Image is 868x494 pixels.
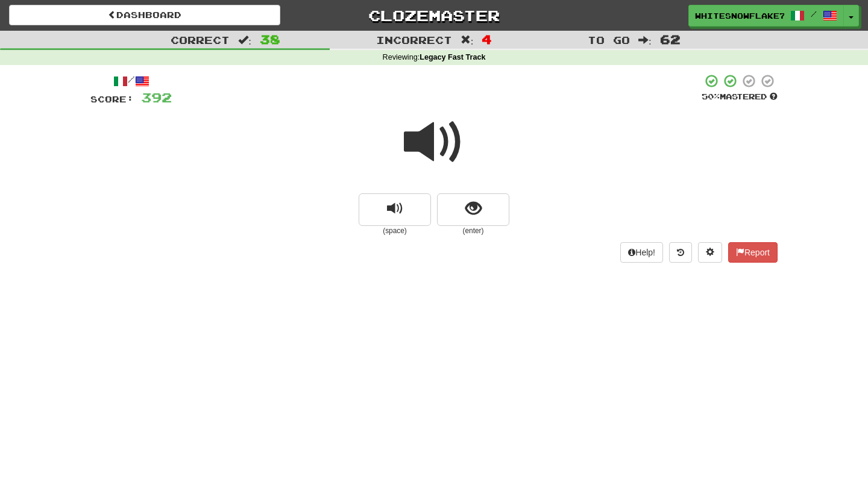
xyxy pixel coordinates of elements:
[90,94,134,104] span: Score:
[702,92,720,101] span: 50 %
[90,73,172,89] div: /
[482,32,492,46] span: 4
[588,34,630,46] span: To go
[359,193,431,226] button: replay audio
[811,10,817,18] span: /
[702,92,778,102] div: Mastered
[298,5,570,26] a: Clozemaster
[638,35,652,45] span: :
[669,242,692,263] button: Round history (alt+y)
[728,242,778,263] button: Report
[620,242,663,263] button: Help!
[238,35,251,45] span: :
[695,10,784,21] span: WhiteSnowflake7864
[461,35,474,45] span: :
[9,5,280,25] a: Dashboard
[141,90,172,105] span: 392
[260,32,280,46] span: 38
[171,34,230,46] span: Correct
[420,53,485,61] strong: Legacy Fast Track
[437,193,509,226] button: show sentence
[359,226,431,236] small: (space)
[376,34,452,46] span: Incorrect
[660,32,681,46] span: 62
[437,226,509,236] small: (enter)
[688,5,844,27] a: WhiteSnowflake7864 /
